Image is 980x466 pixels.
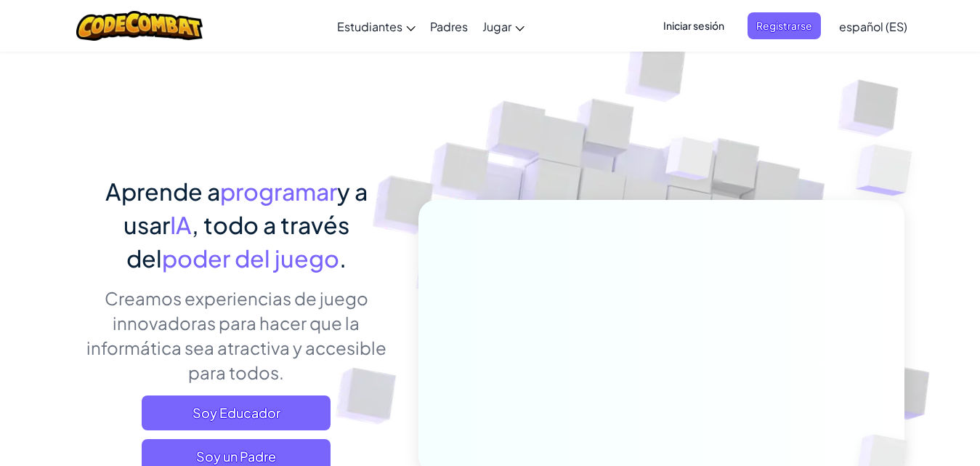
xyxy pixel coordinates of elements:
[839,19,907,34] span: español (ES)
[76,286,397,385] p: Creamos experiencias de juego innovadoras para hacer que la informática sea atractiva y accesible...
[475,7,532,46] a: Jugar
[655,12,733,39] button: Iniciar sesión
[482,19,511,34] span: Jugar
[76,11,203,41] img: CodeCombat logo
[337,19,402,34] span: Estudiantes
[638,108,742,217] img: Overlap cubes
[126,210,349,273] span: , todo a través del
[330,7,423,46] a: Estudiantes
[339,244,347,273] span: .
[748,12,821,39] button: Registrarse
[220,177,337,206] span: programar
[142,395,331,430] a: Soy Educador
[105,177,220,206] span: Aprende a
[827,109,952,232] img: Overlap cubes
[162,244,339,273] span: poder del juego
[832,7,915,46] a: español (ES)
[423,7,475,46] a: Padres
[170,210,192,239] span: IA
